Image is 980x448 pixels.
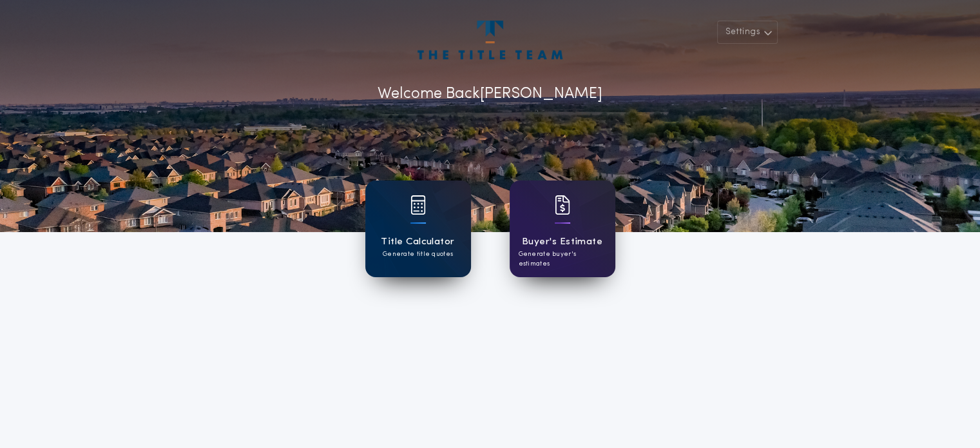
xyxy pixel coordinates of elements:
[410,195,426,215] img: card icon
[383,249,453,259] p: Generate title quotes
[418,21,562,59] img: account-logo
[522,235,602,249] h1: Buyer's Estimate
[519,249,606,269] p: Generate buyer's estimates
[555,195,570,215] img: card icon
[381,235,454,249] h1: Title Calculator
[717,21,778,44] button: Settings
[365,180,471,277] a: card iconTitle CalculatorGenerate title quotes
[510,180,615,277] a: card iconBuyer's EstimateGenerate buyer's estimates
[378,83,602,106] p: Welcome Back [PERSON_NAME]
